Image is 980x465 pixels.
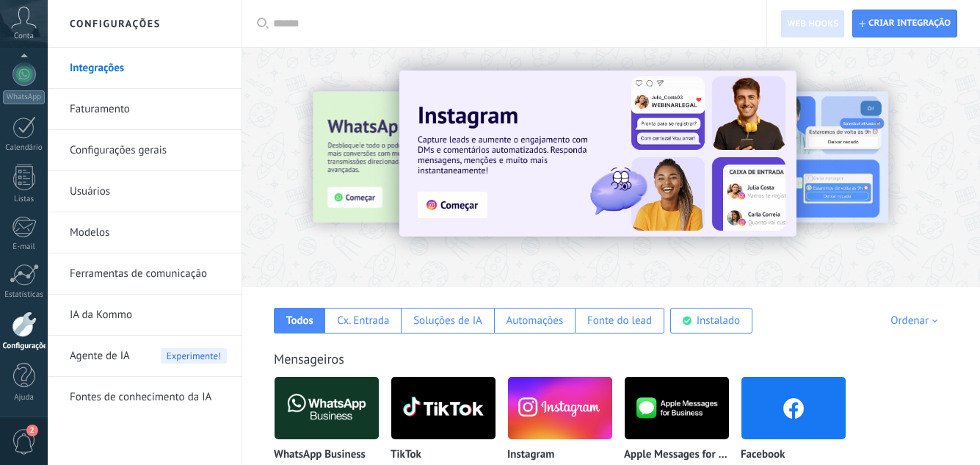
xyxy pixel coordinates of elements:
span: Conta [14,32,34,41]
img: logo_main.png [391,372,496,444]
p: TikTok [391,449,421,461]
li: Faturamento [48,89,242,130]
li: IA da Kommo [48,295,242,336]
li: Agente de IA [48,336,242,377]
li: Configurações gerais [48,130,242,171]
span: Experimente! [161,348,227,364]
a: Fontes de conhecimento da IA [70,377,227,418]
div: Instalado [697,314,740,328]
li: Integrações [48,48,242,89]
img: instagram.png [508,372,612,444]
span: Agente de IA [70,336,130,377]
div: Ordenar [890,314,943,328]
span: Criar integração [868,18,951,29]
p: Instagram [507,449,554,461]
div: Listas [3,195,46,204]
div: WhatsApp [3,90,45,104]
div: Estatísticas [3,290,46,300]
button: Criar integração [852,10,957,37]
a: Configurações gerais [70,130,227,171]
div: E-mail [3,242,46,252]
div: Fonte do lead [587,314,652,328]
div: Soluções de IA [413,314,482,328]
img: Slide 1 [399,71,796,237]
a: Agente de IAExperimente! [70,336,227,377]
span: Web hooks [787,18,838,30]
li: Ferramentas de comunicação [48,253,242,295]
a: Faturamento [70,89,227,130]
a: IA da Kommo [70,295,227,336]
a: Usuários [70,171,227,212]
div: Ajuda [3,393,46,403]
li: Fontes de conhecimento da IA [48,377,242,417]
img: logo_main.png [275,372,379,444]
li: Usuários [48,171,242,212]
p: Facebook [741,449,785,461]
div: Todos [286,314,313,328]
div: Cx. Entrada [337,314,389,328]
li: Modelos [48,212,242,253]
a: Mensageiros [274,350,344,367]
a: Integrações [70,48,227,89]
div: Calendário [3,143,46,153]
span: 2 [26,425,38,436]
a: Modelos [70,212,227,253]
div: Automações [506,314,563,328]
img: logo_main.png [625,372,729,444]
img: facebook.png [741,372,846,444]
p: WhatsApp Business [274,449,366,461]
button: Web hooks [780,10,845,37]
a: Ferramentas de comunicação [70,253,227,295]
div: Configurações [3,342,46,351]
p: Apple Messages for Business [624,449,730,461]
